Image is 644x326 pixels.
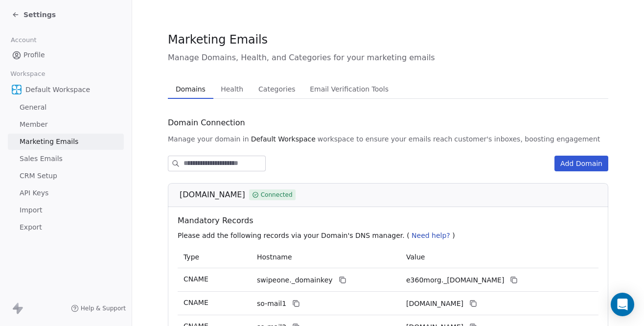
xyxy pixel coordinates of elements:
span: Marketing Emails [168,32,268,47]
span: Mandatory Records [178,215,602,227]
a: Export [8,219,124,235]
a: Settings [12,10,56,20]
span: Need help? [412,232,450,239]
a: Import [8,202,124,218]
span: Email Verification Tools [306,82,392,96]
span: Export [20,222,42,233]
span: swipeone._domainkey [257,275,333,285]
span: Sales Emails [20,154,63,164]
span: Domains [172,82,209,96]
button: Add Domain [554,156,608,171]
a: Sales Emails [8,151,124,167]
span: Manage your domain in [168,134,249,144]
a: Marketing Emails [8,134,124,150]
img: Engage%20360%20Logo_427x427_Final@1x%20copy.png [12,85,22,94]
p: Type [184,252,245,262]
span: CNAME [184,275,208,283]
span: Connected [261,190,293,199]
a: Help & Support [71,304,126,312]
span: Health [217,82,247,96]
a: Profile [8,47,124,63]
span: e360morg1.swipeone.email [406,299,463,309]
span: Account [6,33,41,47]
span: [DOMAIN_NAME] [180,189,245,201]
a: General [8,99,124,116]
span: General [20,102,46,113]
span: workspace to ensure your emails reach [318,134,453,144]
span: API Keys [20,188,48,198]
span: Hostname [257,253,292,261]
span: Workspace [6,67,49,81]
span: so-mail1 [257,299,286,309]
span: Help & Support [81,304,126,312]
div: Open Intercom Messenger [611,293,634,316]
span: Default Workspace [25,85,90,94]
span: Value [406,253,425,261]
span: Domain Connection [168,117,245,129]
a: API Keys [8,185,124,201]
span: customer's inboxes, boosting engagement [454,134,600,144]
p: Please add the following records via your Domain's DNS manager. ( ) [178,231,602,240]
span: Marketing Emails [20,137,78,147]
span: Manage Domains, Health, and Categories for your marketing emails [168,52,608,64]
span: Import [20,205,42,215]
span: CNAME [184,299,208,306]
span: e360morg._domainkey.swipeone.email [406,275,504,285]
span: Default Workspace [251,134,316,144]
span: Settings [23,10,56,20]
a: CRM Setup [8,168,124,184]
span: Categories [254,82,299,96]
span: Member [20,119,48,130]
span: CRM Setup [20,171,57,181]
a: Member [8,116,124,133]
span: Profile [23,50,45,60]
